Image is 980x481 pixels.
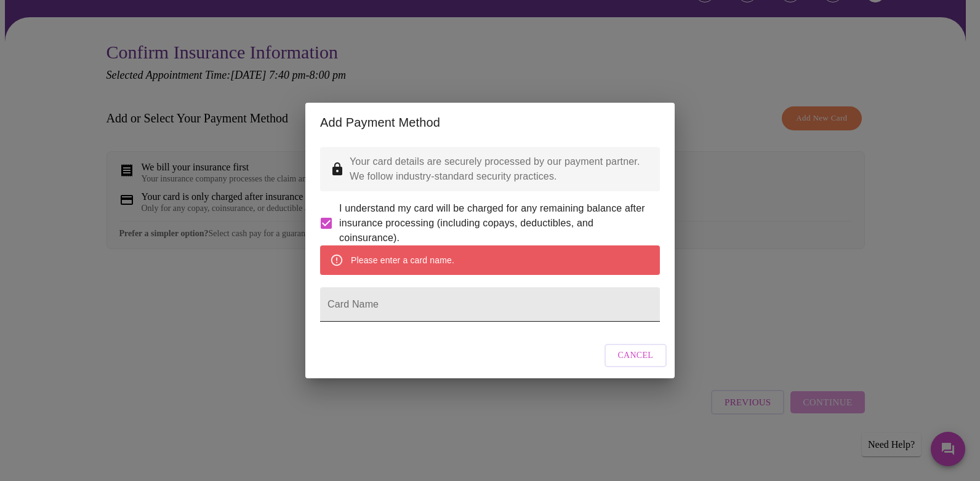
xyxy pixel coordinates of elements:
h2: Add Payment Method [320,113,660,132]
div: Please enter a card name. [351,249,454,271]
p: Your card details are securely processed by our payment partner. We follow industry-standard secu... [350,154,650,184]
span: Cancel [618,348,654,364]
button: Cancel [604,344,667,368]
span: I understand my card will be charged for any remaining balance after insurance processing (includ... [339,201,650,245]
